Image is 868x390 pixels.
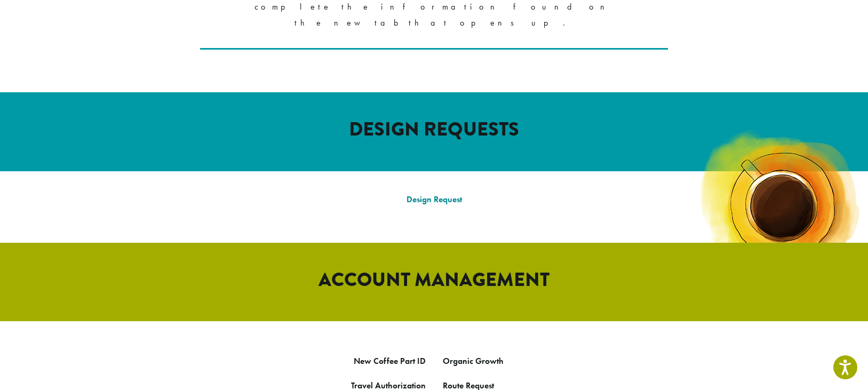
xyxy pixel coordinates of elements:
[130,268,738,291] h2: ACCOUNT MANAGEMENT
[407,194,462,205] a: Design Request
[443,355,504,367] a: Organic Growth
[130,118,738,141] h2: DESIGN REQUESTS
[354,355,426,367] a: New Coffee Part ID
